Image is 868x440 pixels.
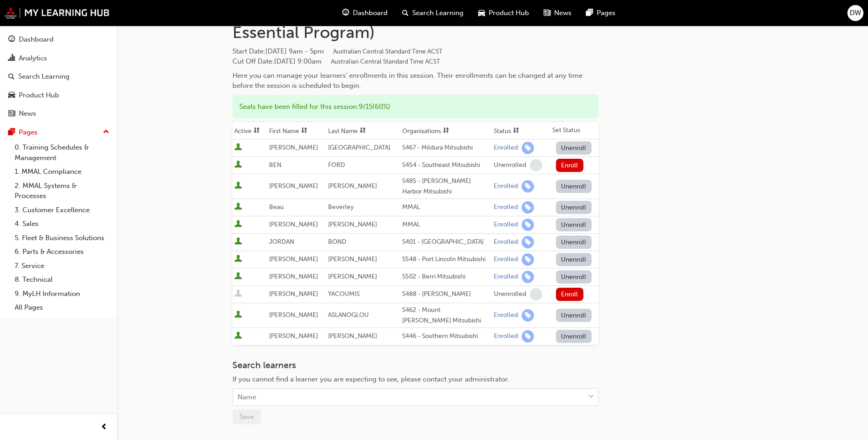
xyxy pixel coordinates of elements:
[232,57,440,65] span: Cut Off Date : [DATE] 9:00am
[847,5,863,21] button: DW
[556,253,592,266] button: Unenroll
[530,159,542,172] span: learningRecordVerb_NONE-icon
[494,238,518,247] div: Enrolled
[8,36,15,44] span: guage-icon
[556,288,583,301] button: Enroll
[402,220,490,230] div: MMAL
[11,165,113,179] a: 1. MMAL Compliance
[326,122,400,140] th: Toggle SortBy
[4,50,113,67] a: Analytics
[342,7,349,19] span: guage-icon
[8,54,15,63] span: chart-icon
[556,180,592,193] button: Unenroll
[522,253,534,266] span: learningRecordVerb_ENROLL-icon
[328,161,345,169] span: FORD
[265,47,442,55] span: [DATE] 9am - 5pm
[8,91,15,100] span: car-icon
[232,70,598,91] div: Here you can manage your learners' enrollments in this session. Their enrollments can be changed ...
[5,7,110,19] img: mmal
[11,300,113,315] a: All Pages
[402,7,409,19] span: search-icon
[494,332,518,341] div: Enrolled
[19,108,36,119] div: News
[237,392,256,402] div: Name
[492,122,550,140] th: Toggle SortBy
[234,311,242,320] span: User is active
[360,127,366,135] span: sorting-icon
[328,290,360,298] span: YACOUMIS
[494,273,518,281] div: Enrolled
[234,220,242,229] span: User is active
[269,161,281,169] span: BEN
[8,129,15,137] span: pages-icon
[234,332,242,341] span: User is active
[556,236,592,249] button: Unenroll
[556,218,592,231] button: Unenroll
[19,90,59,101] div: Product Hub
[353,8,388,18] span: Dashboard
[494,290,526,299] div: Unenrolled
[494,144,518,152] div: Enrolled
[267,122,326,140] th: Toggle SortBy
[333,48,442,55] span: Australian Central Standard Time ACST
[269,203,284,211] span: Beau
[19,127,38,138] div: Pages
[4,124,113,141] button: Pages
[234,203,242,212] span: User is active
[4,68,113,85] a: Search Learning
[402,272,490,282] div: S502 - Berri Mitsubishi
[489,8,529,18] span: Product Hub
[400,122,492,140] th: Toggle SortBy
[335,4,395,22] a: guage-iconDashboard
[328,273,377,280] span: [PERSON_NAME]
[550,122,598,140] th: Set Status
[402,305,490,326] div: S462 - Mount [PERSON_NAME] Mitsubishi
[11,203,113,217] a: 3. Customer Excellence
[471,4,536,22] a: car-iconProduct Hub
[11,231,113,245] a: 5. Fleet & Business Solutions
[101,422,108,433] span: prev-icon
[4,105,113,122] a: News
[232,122,267,140] th: Toggle SortBy
[11,245,113,259] a: 6. Parts & Accessories
[4,87,113,104] a: Product Hub
[402,254,490,265] div: S548 - Port Lincoln Mitsubishi
[239,413,254,421] span: Save
[556,309,592,322] button: Unenroll
[232,95,598,119] div: Seats have been filled for this session : 9 / 15 ( 60% )
[234,161,242,170] span: User is active
[253,127,260,135] span: sorting-icon
[328,311,369,319] span: ASLANOGLOU
[19,53,47,64] div: Analytics
[232,46,598,57] span: Start Date :
[234,143,242,152] span: User is active
[234,237,242,247] span: User is active
[11,287,113,301] a: 9. MyLH Information
[18,71,70,82] div: Search Learning
[402,202,490,213] div: MMAL
[4,29,113,124] button: DashboardAnalyticsSearch LearningProduct HubNews
[331,58,440,65] span: Australian Central Standard Time ACST
[522,180,534,193] span: learningRecordVerb_ENROLL-icon
[103,126,109,138] span: up-icon
[395,4,471,22] a: search-iconSearch Learning
[269,255,318,263] span: [PERSON_NAME]
[234,272,242,281] span: User is active
[443,127,449,135] span: sorting-icon
[4,31,113,48] a: Dashboard
[556,330,592,343] button: Unenroll
[850,8,861,18] span: DW
[522,236,534,248] span: learningRecordVerb_ENROLL-icon
[494,182,518,191] div: Enrolled
[522,309,534,322] span: learningRecordVerb_ENROLL-icon
[232,360,598,370] h3: Search learners
[556,270,592,284] button: Unenroll
[402,237,490,247] div: S401 - [GEOGRAPHIC_DATA]
[494,311,518,320] div: Enrolled
[522,142,534,154] span: learningRecordVerb_ENROLL-icon
[234,182,242,191] span: User is active
[402,143,490,153] div: S467 - Mildura Mitsubishi
[328,144,390,151] span: [GEOGRAPHIC_DATA]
